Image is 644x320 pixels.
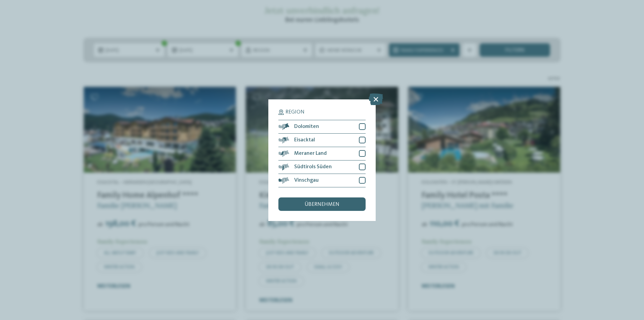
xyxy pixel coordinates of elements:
[305,202,339,207] span: übernehmen
[294,151,327,156] span: Meraner Land
[285,109,305,115] span: Region
[294,178,319,183] span: Vinschgau
[294,164,332,170] span: Südtirols Süden
[294,124,319,129] span: Dolomiten
[294,137,315,143] span: Eisacktal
